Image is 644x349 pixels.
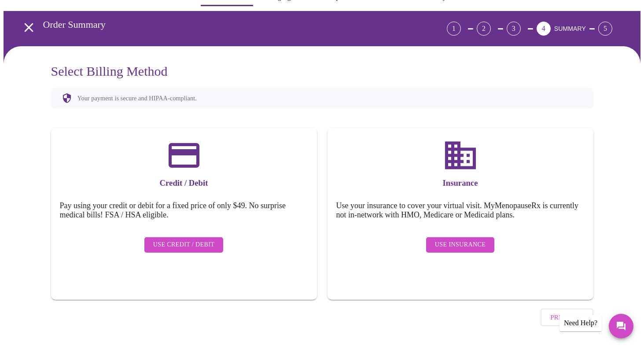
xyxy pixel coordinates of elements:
[51,64,593,79] h3: Select Billing Method
[554,25,586,32] span: SUMMARY
[336,201,585,220] h5: Use your insurance to cover your virtual visit. MyMenopauseRx is currently not in-network with HM...
[435,239,486,250] span: Use Insurance
[60,201,308,220] h5: Pay using your credit or debit for a fixed price of only $49. No surprise medical bills! FSA / HS...
[507,22,521,36] div: 3
[426,237,494,253] button: Use Insurance
[477,22,491,36] div: 2
[153,239,215,250] span: Use Credit / Debit
[77,95,197,102] p: Your payment is secure and HIPAA-compliant.
[447,22,461,36] div: 1
[60,178,308,188] h3: Credit / Debit
[550,312,583,323] span: Previous
[43,19,398,30] h3: Order Summary
[541,309,593,326] button: Previous
[16,15,42,40] button: open drawer
[537,22,551,36] div: 4
[336,178,585,188] h3: Insurance
[609,314,633,338] button: Messages
[559,315,602,331] div: Need Help?
[144,237,224,253] button: Use Credit / Debit
[598,22,612,36] div: 5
